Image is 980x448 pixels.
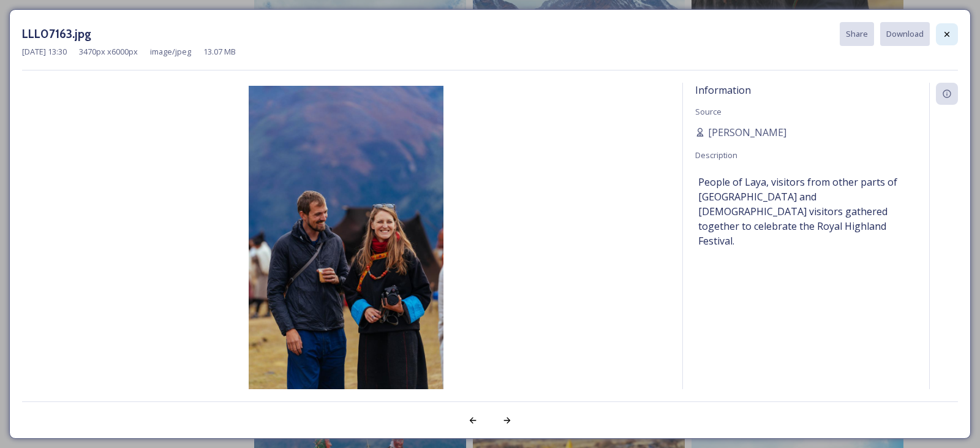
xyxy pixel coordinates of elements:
[22,46,67,58] span: [DATE] 13:30
[695,83,751,97] span: Information
[698,175,914,248] span: People of Laya, visitors from other parts of [GEOGRAPHIC_DATA] and [DEMOGRAPHIC_DATA] visitors ga...
[708,125,786,140] span: [PERSON_NAME]
[840,22,874,46] button: Share
[880,22,930,46] button: Download
[203,46,236,58] span: 13.07 MB
[695,150,737,161] span: Description
[79,46,138,58] span: 3470 px x 6000 px
[22,25,91,43] h3: LLL07163.jpg
[22,86,670,423] img: LLL07163.jpg
[695,106,722,117] span: Source
[150,46,191,58] span: image/jpeg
